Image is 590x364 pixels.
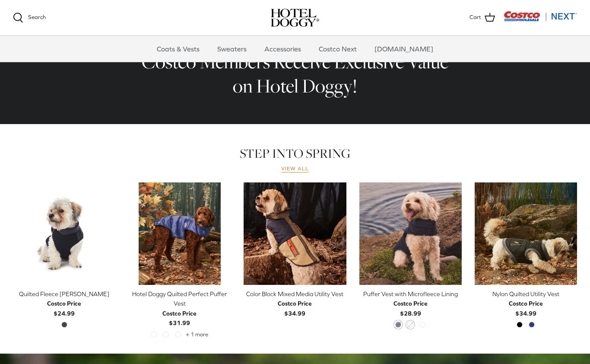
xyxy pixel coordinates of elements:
a: Quilted Fleece [PERSON_NAME] Costco Price$24.99 [13,289,115,318]
a: Visit Costco Next [504,16,577,23]
a: Color Block Mixed Media Utility Vest Costco Price$34.99 [244,289,346,318]
a: Puffer Vest with Microfleece Lining [359,182,462,285]
b: $28.99 [393,299,428,316]
img: tan dog wearing a blue & brown vest [244,182,346,285]
span: Cart [469,13,481,22]
div: Costco Price [162,309,197,318]
a: Nylon Quilted Utility Vest Costco Price$34.99 [475,289,577,318]
img: Costco Next [504,11,577,22]
div: Nylon Quilted Utility Vest [475,289,577,299]
a: Accessories [257,36,309,62]
div: Puffer Vest with Microfleece Lining [359,289,462,299]
a: [DOMAIN_NAME] [367,36,441,62]
a: Costco Next [311,36,365,62]
a: Puffer Vest with Microfleece Lining Costco Price$28.99 [359,289,462,318]
a: Coats & Vests [149,36,207,62]
div: Costco Price [509,299,543,308]
a: Hotel Doggy Quilted Perfect Puffer Vest [128,182,231,285]
div: Costco Price [47,299,81,308]
a: View all [281,166,309,172]
b: $31.99 [162,309,197,326]
div: Hotel Doggy Quilted Perfect Puffer Vest [128,289,231,309]
span: Search [28,14,46,20]
a: Search [13,13,46,23]
span: + 1 more [186,332,208,338]
img: hoteldoggycom [271,9,319,27]
div: Quilted Fleece [PERSON_NAME] [13,289,115,299]
b: $24.99 [47,299,81,316]
b: $34.99 [509,299,543,316]
b: $34.99 [278,299,312,316]
a: Quilted Fleece Melton Vest [13,182,115,285]
a: Hotel Doggy Quilted Perfect Puffer Vest Costco Price$31.99 [128,289,231,328]
a: STEP INTO SPRING [240,145,350,162]
a: Color Block Mixed Media Utility Vest [244,182,346,285]
a: Sweaters [209,36,254,62]
h2: Costco Members Receive Exclusive Value on Hotel Doggy! [135,50,455,99]
div: Color Block Mixed Media Utility Vest [244,289,346,299]
a: Cart [469,12,495,23]
a: hoteldoggy.com hoteldoggycom [271,9,319,27]
div: Costco Price [393,299,428,308]
div: Costco Price [278,299,312,308]
a: Nylon Quilted Utility Vest [475,182,577,285]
